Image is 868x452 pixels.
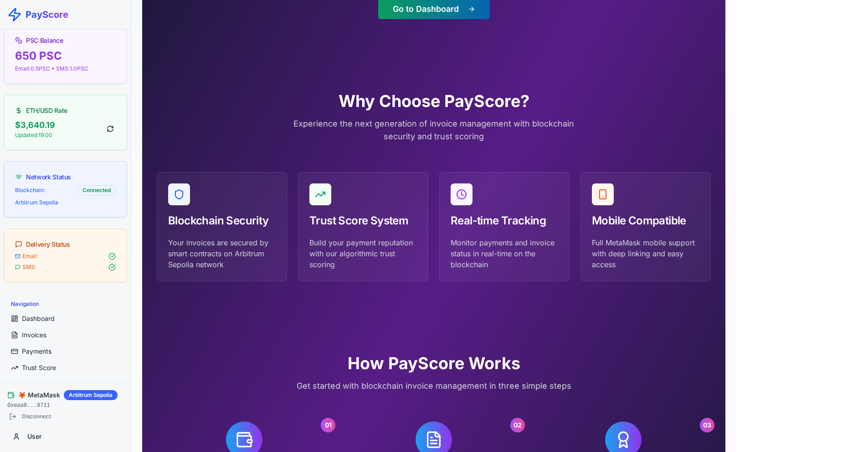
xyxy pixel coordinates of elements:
div: Delivery Status [15,240,116,249]
span: SMS: [22,264,36,271]
div: ETH/USD Rate [15,106,116,115]
div: PSC Balance [15,36,116,45]
span: Payments [22,347,51,356]
div: Arbitrum Sepolia [64,390,118,400]
div: Connected [77,185,116,195]
h2: How PayScore Works [157,354,711,372]
span: Blockchain: [15,187,45,194]
div: $ 3,640.19 [15,119,55,132]
a: Dashboard [7,311,123,326]
span: Invoices [22,330,46,340]
p: Full MetaMask mobile support with deep linking and easy access [592,237,699,270]
h2: Why Choose PayScore? [157,92,711,110]
div: 02 [510,418,525,432]
p: Monitor payments and invoice status in real-time on the blockchain [451,237,558,270]
div: Email: 0.5 PSC • SMS: 1.0 PSC [15,65,116,72]
p: Your invoices are secured by smart contracts on Arbitrum Sepolia network [168,237,276,270]
div: Network Status [15,173,116,182]
div: 0xeaa0...9711 [7,402,123,409]
span: 🦊 MetaMask [18,391,60,400]
div: 03 [700,418,714,432]
a: Trust Score [7,361,123,375]
div: Trust Score System [309,215,417,226]
div: 650 PSC [15,49,116,63]
div: Mobile Compatible [592,215,699,226]
div: Navigation [7,297,123,311]
div: Blockchain Security [168,215,276,226]
div: 01 [321,418,335,432]
p: Experience the next generation of invoice management with blockchain security and trust scoring [281,117,587,143]
span: Trust Score [22,363,56,372]
span: Dashboard [22,314,55,323]
div: Arbitrum Sepolia [15,199,116,206]
a: Payments [7,344,123,359]
button: User [7,428,123,445]
div: Real-time Tracking [451,215,558,226]
span: Email: [22,253,38,260]
p: Get started with blockchain invoice management in three simple steps [281,380,587,392]
span: PayScore [26,8,68,21]
div: Updated: 19:00 [15,132,55,139]
a: Invoices [7,328,123,342]
p: Build your payment reputation with our algorithmic trust scoring [309,237,417,270]
button: Disconnect [7,411,53,422]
